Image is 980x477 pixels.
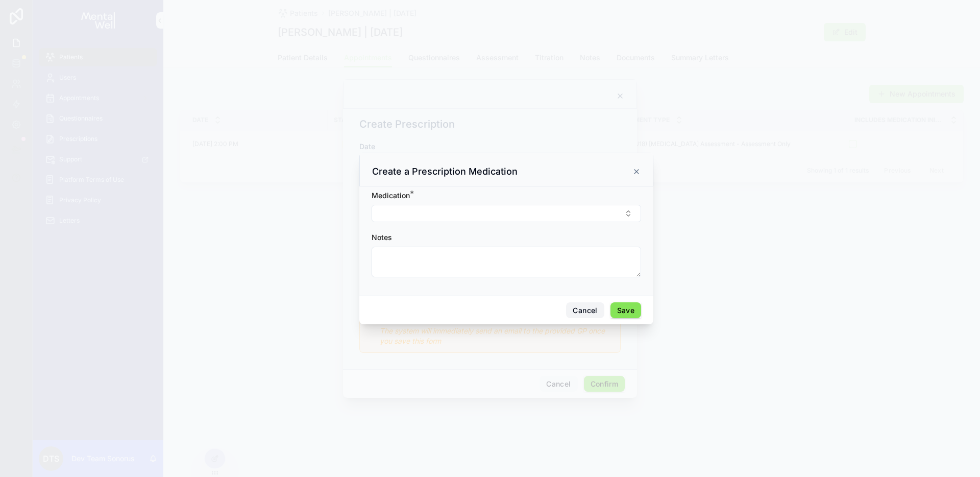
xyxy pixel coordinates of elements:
span: Notes [372,233,392,242]
span: Medication [372,191,410,200]
button: Select Button [372,205,641,222]
button: Save [610,302,641,319]
button: Cancel [566,302,604,319]
h3: Create a Prescription Medication [372,165,518,178]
